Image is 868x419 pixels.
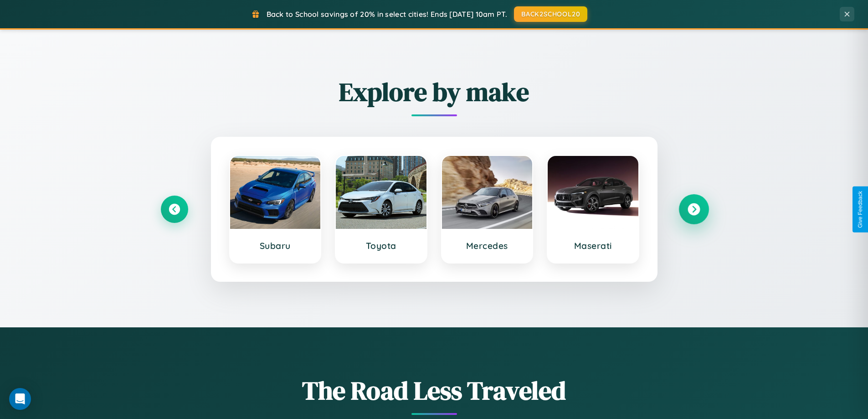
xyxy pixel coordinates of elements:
[345,240,417,251] h3: Toyota
[857,191,863,228] div: Give Feedback
[514,6,587,22] button: BACK2SCHOOL20
[9,388,31,410] div: Open Intercom Messenger
[267,10,507,19] span: Back to School savings of 20% in select cities! Ends [DATE] 10am PT.
[161,74,708,109] h2: Explore by make
[239,240,312,251] h3: Subaru
[557,240,629,251] h3: Maserati
[451,240,524,251] h3: Mercedes
[161,373,708,408] h1: The Road Less Traveled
